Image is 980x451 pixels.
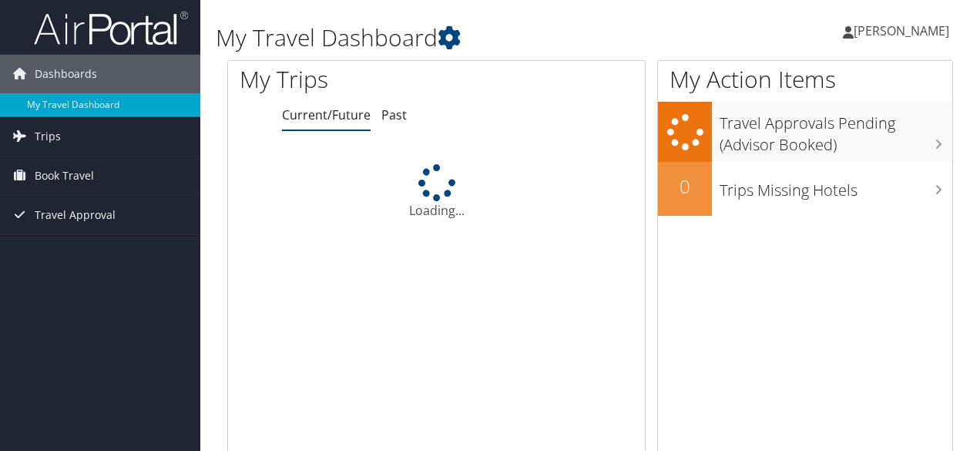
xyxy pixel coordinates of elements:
span: Dashboards [35,55,97,93]
h2: 0 [658,173,712,200]
span: Trips [35,117,61,156]
a: Travel Approvals Pending (Advisor Booked) [658,102,952,161]
a: [PERSON_NAME] [843,8,965,54]
a: Past [381,106,407,123]
div: Loading... [228,164,645,220]
a: Current/Future [282,106,371,123]
h1: My Trips [240,63,460,96]
span: Book Travel [35,157,94,195]
h3: Trips Missing Hotels [720,172,952,201]
h1: My Travel Dashboard [216,22,715,54]
img: airportal-logo.png [34,10,188,46]
h3: Travel Approvals Pending (Advisor Booked) [720,105,952,156]
a: 0Trips Missing Hotels [658,162,952,216]
span: Travel Approval [35,196,116,234]
span: [PERSON_NAME] [854,22,949,39]
h1: My Action Items [658,63,952,96]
